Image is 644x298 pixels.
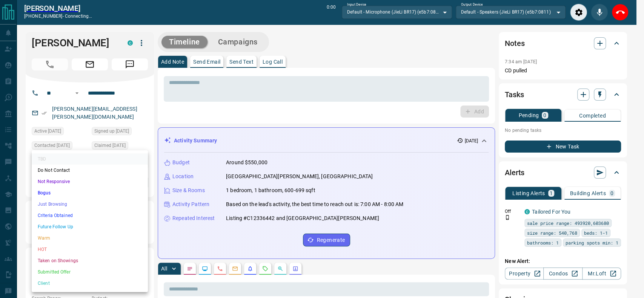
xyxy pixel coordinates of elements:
li: Bogus [32,187,148,199]
li: Not Responsive [32,176,148,187]
li: Future Follow Up [32,221,148,232]
li: Submitted Offer [32,266,148,278]
li: Criteria Obtained [32,210,148,221]
li: Taken on Showings [32,255,148,266]
li: Just Browsing [32,199,148,210]
li: HOT [32,244,148,255]
li: Client [32,278,148,289]
li: Do Not Contact [32,165,148,176]
li: Warm [32,232,148,244]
